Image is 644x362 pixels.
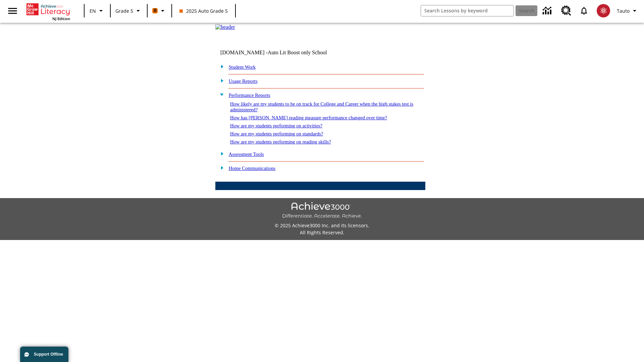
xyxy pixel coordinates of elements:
img: avatar image [597,4,610,17]
button: Support Offline [20,347,68,362]
a: Performance Reports [229,93,270,98]
span: EN [90,7,96,14]
img: plus.gif [217,165,224,171]
a: Assessment Tools [229,152,264,157]
img: plus.gif [217,77,224,83]
div: Home [26,2,70,21]
button: Language: EN, Select a language [87,5,108,17]
input: search field [421,5,514,16]
a: How are my students performing on reading skills? [230,139,331,144]
button: Grade: Grade 5, Select a grade [113,5,145,17]
a: Notifications [575,2,593,19]
a: How are my students performing on standards? [230,131,323,136]
a: Usage Reports [229,78,258,84]
a: How are my students performing on activities? [230,123,322,128]
img: header [215,24,235,30]
button: Boost Class color is orange. Change class color [150,5,169,17]
button: Open side menu [3,1,22,21]
button: Select a new avatar [593,2,614,19]
img: plus.gif [217,150,224,157]
a: Resource Center, Will open in new tab [557,2,575,20]
a: Student Work [229,64,256,70]
span: B [154,6,157,15]
img: Achieve3000 Differentiate Accelerate Achieve [282,202,362,219]
a: Home Communications [229,166,276,171]
span: 2025 Auto Grade 5 [179,7,228,14]
a: How likely are my students to be on track for College and Career when the high stakes test is adm... [230,101,413,112]
a: Data Center [539,2,557,20]
span: NJ Edition [52,16,70,21]
img: minus.gif [217,92,224,98]
span: Support Offline [34,352,63,357]
img: plus.gif [217,63,224,69]
button: Profile/Settings [614,5,641,17]
span: Grade 5 [115,7,133,14]
td: [DOMAIN_NAME] - [220,50,344,56]
nobr: Auto Lit Boost only School [268,50,327,55]
span: Tauto [617,7,630,14]
a: How has [PERSON_NAME] reading measure performance changed over time? [230,115,387,120]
